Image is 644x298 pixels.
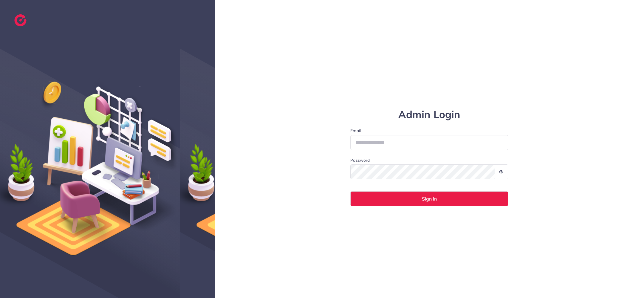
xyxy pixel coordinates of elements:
span: Sign In [422,196,437,201]
label: Password [350,157,370,163]
label: Email [350,128,508,134]
h1: Admin Login [350,108,508,121]
img: logo [14,14,27,26]
button: Sign In [350,191,508,206]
